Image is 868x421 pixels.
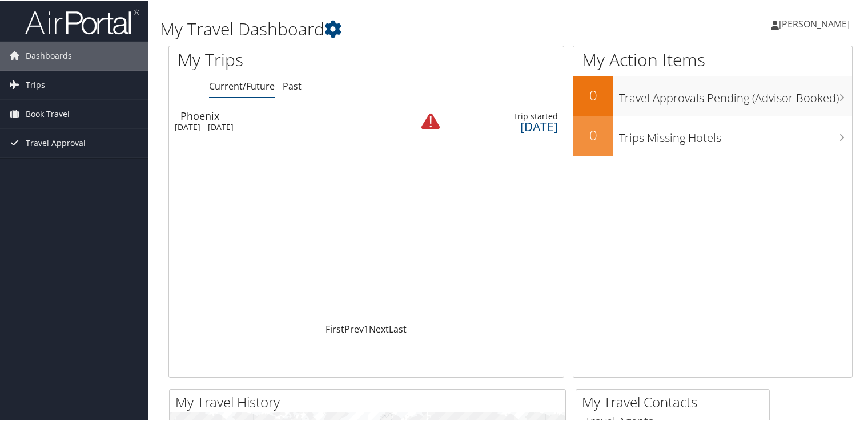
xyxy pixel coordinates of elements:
[619,123,852,145] h3: Trips Missing Hotels
[26,99,70,127] span: Book Travel
[573,124,613,144] h2: 0
[26,128,86,156] span: Travel Approval
[582,391,769,411] h2: My Travel Contacts
[160,16,628,40] h1: My Travel Dashboard
[209,79,275,91] a: Current/Future
[364,322,369,334] a: 1
[26,41,72,69] span: Dashboards
[389,322,407,334] a: Last
[283,79,302,91] a: Past
[573,75,852,115] a: 0Travel Approvals Pending (Advisor Booked)
[573,115,852,155] a: 0Trips Missing Hotels
[421,111,440,129] img: alert-flat-solid-warning.png
[369,322,389,334] a: Next
[619,83,852,105] h3: Travel Approvals Pending (Advisor Booked)
[178,47,391,71] h1: My Trips
[26,70,45,98] span: Trips
[25,7,139,34] img: airportal-logo.png
[779,17,850,29] span: [PERSON_NAME]
[175,121,395,131] div: [DATE] - [DATE]
[455,110,558,120] div: Trip started
[771,6,861,40] a: [PERSON_NAME]
[325,322,344,334] a: First
[455,120,558,131] div: [DATE]
[573,84,613,104] h2: 0
[573,47,852,71] h1: My Action Items
[175,391,565,411] h2: My Travel History
[344,322,364,334] a: Prev
[180,110,400,120] div: Phoenix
